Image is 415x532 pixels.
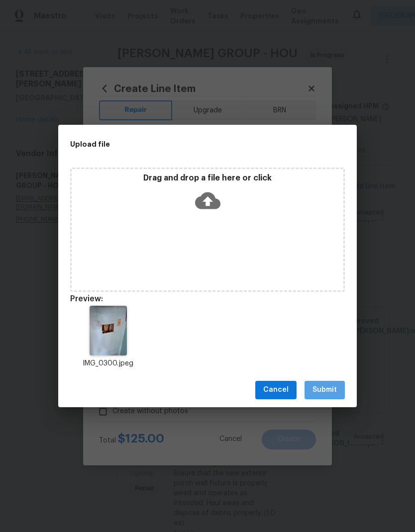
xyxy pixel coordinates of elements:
[90,306,127,355] img: 9k=
[255,381,297,399] button: Cancel
[70,358,146,369] p: IMG_0300.jpeg
[70,139,300,150] h2: Upload file
[305,381,345,399] button: Submit
[263,384,289,396] span: Cancel
[72,173,343,183] p: Drag and drop a file here or click
[312,384,337,396] span: Submit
